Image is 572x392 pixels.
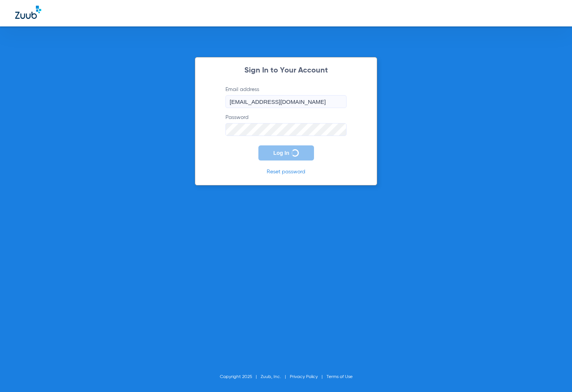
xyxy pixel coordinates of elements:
[225,95,347,108] input: Email address
[258,145,314,161] button: Log In
[326,375,353,379] a: Terms of Use
[225,86,347,108] label: Email address
[15,6,41,19] img: Zuub Logo
[267,169,305,174] a: Reset password
[225,123,347,136] input: Password
[261,373,290,381] li: Zuub, Inc.
[225,114,347,136] label: Password
[290,375,318,379] a: Privacy Policy
[274,150,289,156] span: Log In
[214,67,358,74] h2: Sign In to Your Account
[220,373,261,381] li: Copyright 2025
